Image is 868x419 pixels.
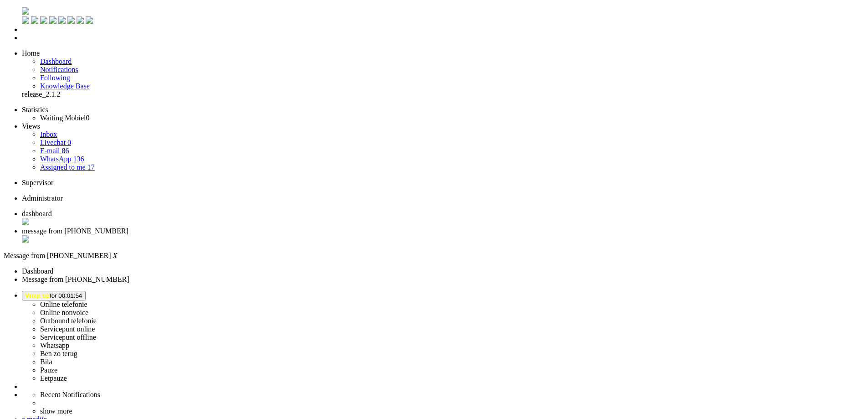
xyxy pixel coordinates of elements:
img: ic_m_dashboard.svg [22,16,29,24]
label: Outbound telefonie [40,317,97,325]
img: ic_m_dashboard_white.svg [31,16,38,24]
button: Wrap upfor 00:01:54 [22,291,86,300]
a: Inbox [40,130,57,138]
div: Close tab [22,235,864,244]
img: ic_close.svg [22,218,29,225]
a: Notifications menu item [40,66,78,73]
span: WhatsApp [40,155,71,163]
li: Supervisor [22,179,864,187]
span: 17 [87,163,95,171]
img: ic_m_settings_white.svg [86,16,93,24]
label: Servicepunt online [40,325,95,333]
img: flow_omnibird.svg [22,7,29,15]
a: WhatsApp 136 [40,155,84,163]
label: Whatsapp [40,341,69,349]
span: for 00:01:54 [26,292,82,299]
span: 0 [86,114,89,122]
span: Assigned to me [40,163,86,171]
a: Dashboard menu item [40,57,72,65]
span: message from [PHONE_NUMBER] [22,227,128,235]
img: ic_close.svg [22,235,29,243]
span: Wrap up [26,292,50,299]
label: Pauze [40,366,57,374]
li: Administrator [22,194,864,202]
div: Close tab [22,218,864,227]
span: Dashboard [40,57,72,65]
label: Online nonvoice [40,309,88,316]
label: Ben zo terug [40,350,77,357]
img: ic_m_settings.svg [77,16,84,24]
a: Waiting Mobiel [40,114,89,122]
ul: dashboard menu items [4,49,864,98]
span: Message from [PHONE_NUMBER] [4,252,111,259]
body: Rich Text Area. Press ALT-0 for help. [4,4,133,20]
li: Recent Notifications [40,391,864,399]
li: Home menu item [22,49,864,57]
a: Following [40,74,70,82]
span: Knowledge Base [40,82,90,90]
img: ic_m_inbox.svg [40,16,47,24]
li: 15753 [22,227,864,244]
a: Livechat 0 [40,139,71,146]
span: 86 [62,147,69,155]
span: 0 [67,139,71,146]
li: Dashboard [22,267,864,275]
li: Message from [PHONE_NUMBER] [22,275,864,284]
li: Dashboard menu [22,26,864,34]
i: X [113,252,118,259]
label: Bila [40,358,52,366]
li: Views [22,122,864,130]
span: release_2.1.2 [22,90,60,98]
img: ic_m_inbox_white.svg [49,16,56,24]
a: Omnidesk [22,8,29,16]
span: 136 [73,155,84,163]
li: Wrap upfor 00:01:54 Online telefonieOnline nonvoiceOutbound telefonieServicepunt onlineServicepun... [22,291,864,383]
li: Dashboard [22,210,864,227]
span: E-mail [40,147,60,155]
label: Servicepunt offline [40,333,96,341]
li: Tickets menu [22,34,864,42]
a: Assigned to me 17 [40,163,95,171]
img: ic_m_stats_white.svg [67,16,75,24]
span: Notifications [40,66,78,73]
span: Livechat [40,139,66,146]
li: Statistics [22,106,864,114]
img: ic_m_stats.svg [58,16,66,24]
a: Knowledge base [40,82,90,90]
a: E-mail 86 [40,147,69,155]
span: dashboard [22,210,52,217]
label: Online telefonie [40,300,87,308]
ul: Menu [4,7,864,42]
a: show more [40,407,72,415]
label: Eetpauze [40,374,67,382]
